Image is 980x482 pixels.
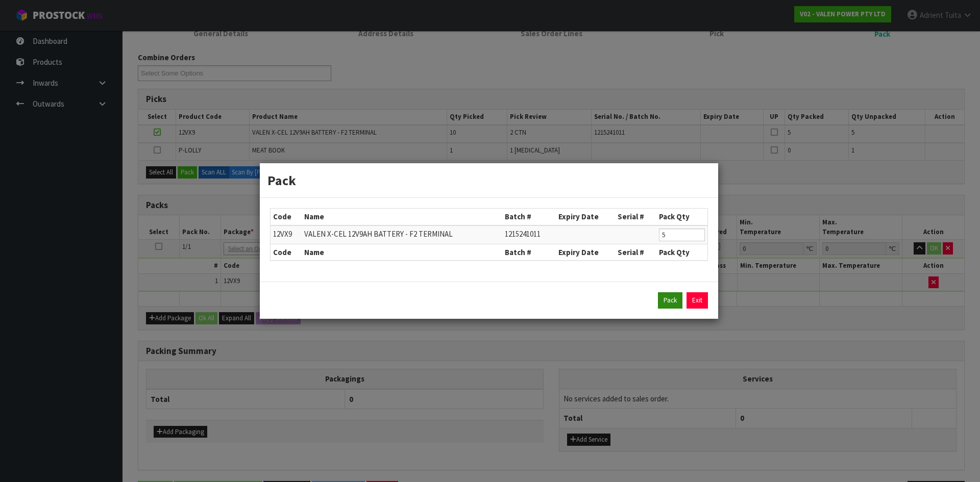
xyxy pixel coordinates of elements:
[502,209,555,225] th: Batch #
[271,244,302,260] th: Code
[615,209,656,225] th: Serial #
[304,229,453,239] span: VALEN X-CEL 12V9AH BATTERY - F2 TERMINAL
[556,209,615,225] th: Expiry Date
[273,229,292,239] span: 12VX9
[687,292,708,309] a: Exit
[656,209,707,225] th: Pack Qty
[302,244,502,260] th: Name
[505,229,541,239] span: 1215241011
[556,244,615,260] th: Expiry Date
[658,292,682,309] button: Pack
[656,244,707,260] th: Pack Qty
[302,209,502,225] th: Name
[615,244,656,260] th: Serial #
[502,244,555,260] th: Batch #
[271,209,302,225] th: Code
[267,171,710,190] h3: Pack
